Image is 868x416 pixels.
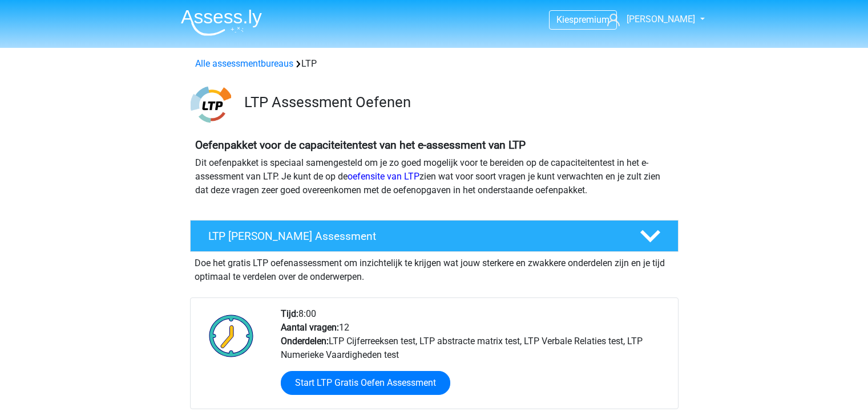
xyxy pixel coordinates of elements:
[281,336,329,346] b: Onderdelen:
[195,156,673,197] p: Dit oefenpakket is speciaal samengesteld om je zo goed mogelijk voor te bereiden op de capaciteit...
[244,93,669,111] h3: LTP Assessment Oefenen
[603,13,696,26] a: [PERSON_NAME]
[191,57,678,71] div: LTP
[348,171,419,182] a: oefensite van LTP
[181,9,262,36] img: Assessly
[191,84,231,125] img: ltp.png
[203,307,260,364] img: Clock
[195,58,293,69] a: Alle assessmentbureaus
[281,371,450,395] a: Start LTP Gratis Oefen Assessment
[556,14,574,25] span: Kies
[627,14,695,25] span: [PERSON_NAME]
[272,307,677,409] div: 8:00 12 LTP Cijferreeksen test, LTP abstracte matrix test, LTP Verbale Relaties test, LTP Numerie...
[190,252,679,284] div: Doe het gratis LTP oefenassessment om inzichtelijk te krijgen wat jouw sterkere en zwakkere onder...
[185,220,683,252] a: LTP [PERSON_NAME] Assessment
[208,230,621,243] h4: LTP [PERSON_NAME] Assessment
[195,138,526,152] b: Oefenpakket voor de capaciteitentest van het e-assessment van LTP
[550,12,616,27] a: Kiespremium
[574,14,609,25] span: premium
[281,308,298,319] b: Tijd:
[281,322,339,333] b: Aantal vragen:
